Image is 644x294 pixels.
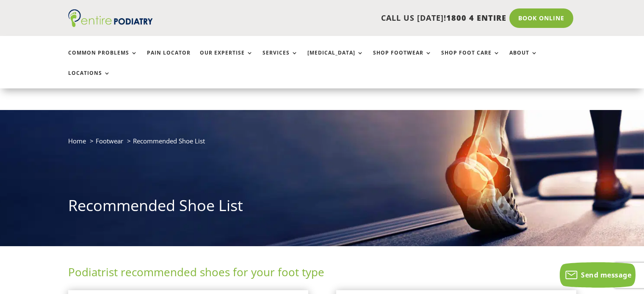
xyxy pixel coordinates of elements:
nav: breadcrumb [68,135,576,153]
a: Entire Podiatry [68,20,153,29]
span: 1800 4 ENTIRE [446,13,506,23]
span: Recommended Shoe List [133,137,205,145]
button: Send message [560,262,636,288]
a: Locations [68,70,111,88]
a: Common Problems [68,50,138,68]
a: Our Expertise [200,50,253,68]
a: Services [263,50,298,68]
a: Locations [68,92,111,110]
a: About [509,50,538,68]
h2: Podiatrist recommended shoes for your foot type [68,264,576,284]
span: Send message [581,270,631,280]
a: [MEDICAL_DATA] [307,50,364,68]
a: Shop Footwear [373,50,432,68]
a: Home [68,137,86,145]
a: Pain Locator [147,50,191,68]
a: Book Online [509,8,573,28]
p: CALL US [DATE]! [185,13,506,24]
a: Shop Foot Care [441,50,500,68]
img: logo (1) [68,9,153,27]
a: Footwear [96,137,123,145]
h1: Recommended Shoe List [68,195,576,220]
